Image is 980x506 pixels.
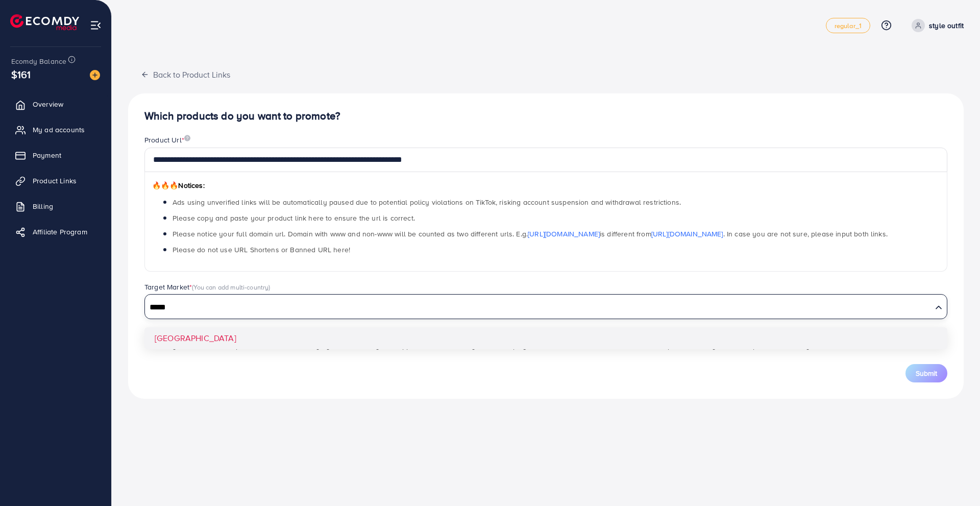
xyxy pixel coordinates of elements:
[152,180,178,190] span: 🔥🔥🔥
[33,176,77,186] span: Product Links
[835,22,862,29] span: regular_1
[152,180,205,190] span: Notices:
[90,19,102,31] img: menu
[90,70,100,80] img: image
[184,135,190,141] img: image
[8,222,104,242] a: Affiliate Program
[173,197,681,207] span: Ads using unverified links will be automatically paused due to potential policy violations on Tik...
[937,460,972,498] iframe: Chat
[528,229,600,239] a: [URL][DOMAIN_NAME]
[10,14,79,30] img: logo
[8,94,104,114] a: Overview
[146,300,931,316] input: Search for option
[8,196,104,216] a: Billing
[8,145,104,165] a: Payment
[908,19,964,32] a: style outfit
[905,364,947,382] button: Submit
[33,227,87,237] span: Affiliate Program
[11,67,31,82] span: $161
[144,282,271,292] label: Target Market
[651,229,723,239] a: [URL][DOMAIN_NAME]
[173,229,888,239] span: Please notice your full domain url. Domain with www and non-www will be counted as two different ...
[8,171,104,191] a: Product Links
[33,150,61,160] span: Payment
[192,282,270,292] span: (You can add multi-country)
[144,294,947,319] div: Search for option
[916,368,937,378] span: Submit
[33,99,63,109] span: Overview
[128,63,243,85] button: Back to Product Links
[33,201,53,211] span: Billing
[173,245,350,255] span: Please do not use URL Shortens or Banned URL here!
[8,119,104,140] a: My ad accounts
[11,56,66,66] span: Ecomdy Balance
[144,135,190,145] label: Product Url
[173,213,415,223] span: Please copy and paste your product link here to ensure the url is correct.
[33,125,85,135] span: My ad accounts
[826,18,870,33] a: regular_1
[929,19,964,32] p: style outfit
[144,110,947,123] h4: Which products do you want to promote?
[144,327,947,349] li: [GEOGRAPHIC_DATA]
